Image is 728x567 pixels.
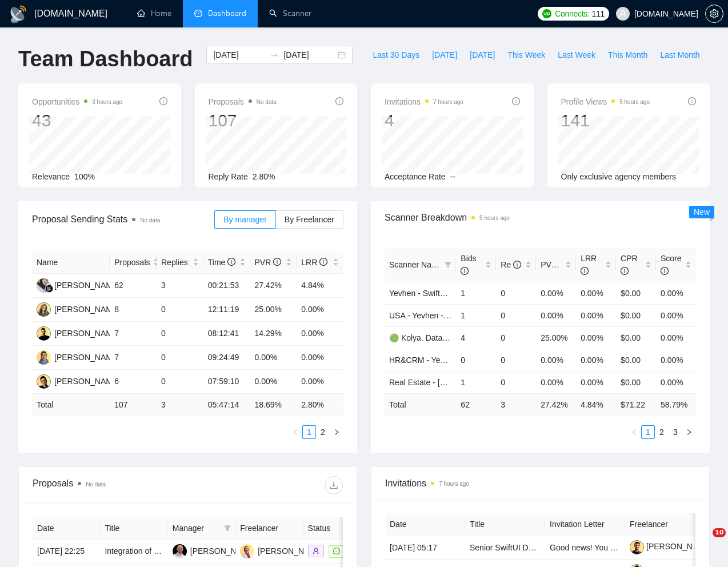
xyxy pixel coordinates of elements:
[54,303,120,316] div: [PERSON_NAME]
[656,282,696,304] td: 0.00%
[33,540,100,564] td: [DATE] 22:25
[385,172,446,181] span: Acceptance Rate
[496,349,536,371] td: 0
[655,425,669,439] li: 2
[100,540,167,564] td: Integration of REST APIs and Scripts into a Secure NodeJS OSINT Application
[190,545,256,557] div: [PERSON_NAME]
[209,95,277,109] span: Proposals
[602,46,654,64] button: This Month
[456,282,496,304] td: 1
[37,374,51,389] img: IA
[686,429,693,436] span: right
[297,346,343,370] td: 0.00%
[616,371,656,393] td: $0.00
[576,371,616,393] td: 0.00%
[289,425,302,439] button: left
[292,429,299,436] span: left
[297,394,343,416] td: 2.80 %
[209,110,277,131] div: 107
[330,425,343,439] button: right
[335,97,343,105] span: info-circle
[576,349,616,371] td: 0.00%
[105,546,383,556] a: Integration of REST APIs and Scripts into a Secure NodeJS OSINT Application
[555,7,589,20] span: Connects:
[222,520,233,537] span: filter
[656,371,696,393] td: 0.00%
[37,352,120,361] a: AK[PERSON_NAME]
[576,326,616,349] td: 0.00%
[536,326,576,349] td: 25.00%
[74,172,95,181] span: 100%
[501,46,551,64] button: This Week
[389,289,458,298] a: Yevhen - Swift+iOS
[110,298,157,322] td: 8
[250,298,297,322] td: 25.00%
[33,476,188,494] div: Proposals
[157,298,203,322] td: 0
[660,49,699,61] span: Last Month
[616,282,656,304] td: $0.00
[173,544,187,558] img: MH
[110,370,157,394] td: 6
[161,256,190,269] span: Replies
[159,97,167,105] span: info-circle
[619,10,627,18] span: user
[536,304,576,326] td: 0.00%
[213,49,265,61] input: Start date
[37,350,51,365] img: AK
[501,260,521,269] span: Re
[561,95,650,109] span: Profile Views
[706,9,723,18] span: setting
[669,426,682,438] a: 3
[273,258,281,266] span: info-circle
[385,476,695,490] span: Invitations
[157,274,203,298] td: 3
[208,258,235,267] span: Time
[54,279,120,292] div: [PERSON_NAME]
[669,425,682,439] li: 3
[32,394,110,416] td: Total
[641,425,655,439] li: 1
[616,304,656,326] td: $0.00
[432,49,457,61] span: [DATE]
[545,513,625,536] th: Invitation Letter
[37,328,120,337] a: YS[PERSON_NAME]
[656,349,696,371] td: 0.00%
[631,429,638,436] span: left
[433,99,463,105] time: 7 hours ago
[470,543,681,552] a: Senior SwiftUI Dev for Tiktok-style feed (AVFoundation etc.)
[157,346,203,370] td: 0
[625,513,705,536] th: Freelancer
[301,258,327,267] span: LRR
[389,260,442,269] span: Scanner Name
[461,267,469,275] span: info-circle
[9,5,27,23] img: logo
[682,425,696,439] li: Next Page
[208,9,246,18] span: Dashboard
[713,528,726,537] span: 10
[54,327,120,340] div: [PERSON_NAME]
[110,274,157,298] td: 62
[470,49,495,61] span: [DATE]
[240,546,323,555] a: DM[PERSON_NAME]
[203,394,250,416] td: 05:47:14
[92,99,122,105] time: 3 hours ago
[561,172,677,181] span: Only exclusive agency members
[456,349,496,371] td: 0
[608,49,647,61] span: This Month
[682,425,696,439] button: right
[297,370,343,394] td: 0.00%
[689,528,717,556] iframe: Intercom live chat
[316,425,330,439] li: 2
[389,333,512,342] a: 🟢 Kolya. Data Engineer - General
[513,261,521,269] span: info-circle
[203,346,250,370] td: 09:24:49
[137,9,171,18] a: homeHome
[426,46,463,64] button: [DATE]
[385,513,465,536] th: Date
[255,258,282,267] span: PVR
[258,545,323,557] div: [PERSON_NAME]
[456,326,496,349] td: 4
[616,349,656,371] td: $0.00
[140,217,160,223] span: No data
